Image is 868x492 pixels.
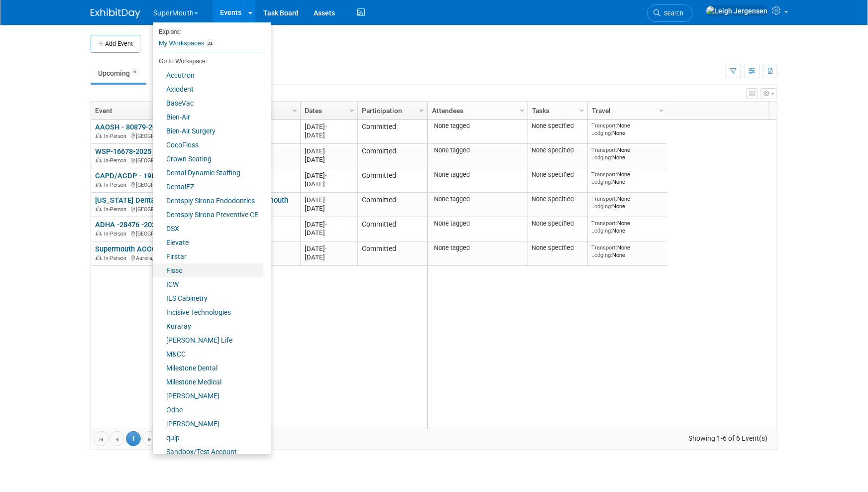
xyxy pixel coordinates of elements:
[153,403,263,417] a: Odne
[153,222,263,236] a: DSX
[153,166,263,180] a: Dental Dynamic Staffing
[518,107,526,115] span: Column Settings
[153,319,263,333] a: Kuraray
[153,389,263,403] a: [PERSON_NAME]
[592,195,618,202] span: Transport:
[104,157,129,164] span: In-Person
[153,138,263,152] a: CocoFloss
[432,122,524,130] div: None tagged
[532,171,584,179] div: None specified
[679,431,777,445] span: Showing 1-6 of 6 Event(s)
[532,102,581,119] a: Tasks
[357,242,427,266] td: Committed
[153,445,263,459] a: Sandbox/Test Account
[647,4,693,22] a: Search
[660,9,683,17] span: Search
[153,26,263,35] li: Explore:
[592,146,618,153] span: Transport:
[325,172,327,179] span: -
[113,436,121,444] span: Go to the previous page
[305,220,353,229] div: [DATE]
[109,431,124,446] a: Go to the previous page
[532,146,584,154] div: None specified
[95,245,215,253] a: Supermouth ACCC-NOC-07546-2025
[592,220,618,227] span: Transport:
[95,156,296,164] div: [GEOGRAPHIC_DATA], [GEOGRAPHIC_DATA]
[532,195,584,203] div: None specified
[153,180,263,194] a: DentalEZ
[153,194,263,208] a: Dentsply Sirona Endodontics
[95,102,294,119] a: Event
[357,120,427,144] td: Committed
[95,229,296,238] div: [GEOGRAPHIC_DATA], [GEOGRAPHIC_DATA]
[91,8,140,18] img: ExhibitDay
[104,133,129,139] span: In-Person
[153,291,263,305] a: ILS Cabinetry
[96,182,102,187] img: In-Person Event
[592,203,613,210] span: Lodging:
[153,305,263,319] a: Incisive Technologies
[305,253,353,261] div: [DATE]
[592,195,663,210] div: None None
[148,64,189,83] a: Past37
[592,220,663,234] div: None None
[104,182,129,188] span: In-Person
[153,152,263,166] a: Crown Seating
[96,231,102,236] img: In-Person Event
[96,206,102,211] img: In-Person Event
[348,107,356,115] span: Column Settings
[657,107,665,115] span: Column Settings
[96,157,102,162] img: In-Person Event
[592,227,613,234] span: Lodging:
[153,375,263,389] a: Milestone Medical
[290,102,301,117] a: Column Settings
[97,436,105,444] span: Go to the first page
[153,68,263,82] a: Accutron
[432,220,524,228] div: None tagged
[432,244,524,252] div: None tagged
[325,245,327,252] span: -
[91,35,140,53] button: Add Event
[305,180,353,188] div: [DATE]
[417,102,428,117] a: Column Settings
[357,144,427,168] td: Committed
[305,196,353,204] div: [DATE]
[95,171,223,180] a: CAPD/ACDP - 19845-2025 Supermouth
[153,208,263,222] a: Dentsply Sirona Preventive CE
[592,244,663,258] div: None None
[95,196,288,205] a: [US_STATE] Dental Association (ODA) - 83780 Supermouth
[104,206,129,213] span: In-Person
[95,123,206,131] a: AAOSH - 80879-2025 Supermouth
[95,253,296,262] div: Aurora, [GEOGRAPHIC_DATA]
[592,178,613,185] span: Lodging:
[592,129,613,136] span: Lodging:
[95,220,202,229] a: ADHA -28476 -2025 Supermouth
[95,147,193,156] a: WSP-16678-2025 Supermouth
[153,124,263,138] a: Bien-Air Surgery
[153,431,263,445] a: quip
[357,217,427,242] td: Committed
[706,5,768,16] img: Leigh Jergensen
[305,131,353,139] div: [DATE]
[432,102,521,119] a: Attendees
[158,35,263,52] a: My Workspaces31
[325,123,327,130] span: -
[305,245,353,253] div: [DATE]
[153,249,263,263] a: Firstar
[592,146,663,161] div: None None
[592,154,613,161] span: Lodging:
[146,436,154,444] span: Go to the next page
[577,102,588,117] a: Column Settings
[325,147,327,155] span: -
[153,361,263,375] a: Milestone Dental
[362,102,421,119] a: Participation
[305,204,353,213] div: [DATE]
[142,431,157,446] a: Go to the next page
[153,347,263,361] a: M&CC
[204,39,216,47] span: 31
[592,122,618,129] span: Transport:
[94,431,108,446] a: Go to the first page
[291,107,299,115] span: Column Settings
[153,55,263,68] li: Go to Workspace:
[95,205,296,213] div: [GEOGRAPHIC_DATA], [GEOGRAPHIC_DATA]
